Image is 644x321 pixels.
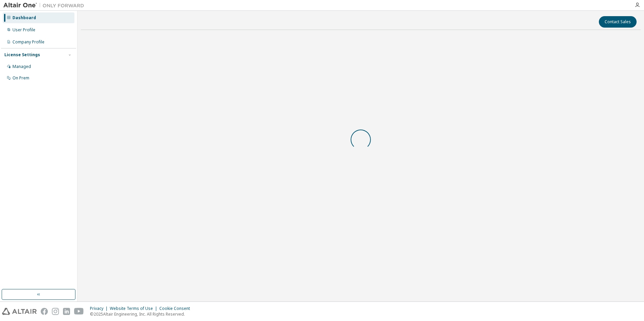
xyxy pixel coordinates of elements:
div: Website Terms of Use [110,306,159,311]
button: Contact Sales [599,16,637,28]
div: Dashboard [12,15,36,21]
div: Privacy [90,306,110,311]
img: youtube.svg [74,308,84,315]
img: instagram.svg [52,308,59,315]
div: User Profile [12,27,35,33]
img: altair_logo.svg [2,308,37,315]
img: facebook.svg [41,308,48,315]
p: © 2025 Altair Engineering, Inc. All Rights Reserved. [90,311,194,317]
div: License Settings [4,52,40,58]
img: linkedin.svg [63,308,70,315]
div: Managed [12,64,31,69]
div: Company Profile [12,39,44,45]
div: On Prem [12,75,29,81]
div: Cookie Consent [159,306,194,311]
img: Altair One [3,2,88,9]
